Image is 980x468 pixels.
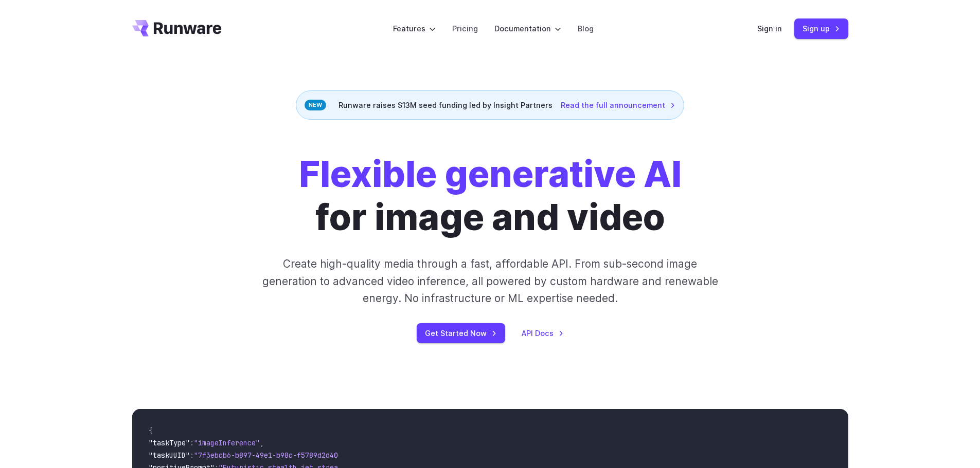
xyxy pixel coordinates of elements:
a: Read the full announcement [561,99,675,111]
a: Sign up [794,18,848,39]
a: API Docs [522,327,564,339]
span: "imageInference" [194,438,260,447]
a: Get Started Now [417,323,505,343]
h1: for image and video [299,153,682,239]
span: "taskUUID" [149,451,190,460]
strong: Flexible generative AI [299,152,682,196]
a: Go to / [132,20,222,36]
span: , [260,438,264,447]
label: Documentation [494,23,561,34]
span: "taskType" [149,438,190,447]
label: Features [393,23,436,34]
span: : [190,438,194,447]
span: : [190,451,194,460]
div: Runware raises $13M seed funding led by Insight Partners [296,90,684,120]
span: "7f3ebcb6-b897-49e1-b98c-f5789d2d40d7" [194,451,350,460]
span: { [149,426,153,435]
a: Sign in [757,23,782,34]
a: Pricing [452,23,478,34]
p: Create high-quality media through a fast, affordable API. From sub-second image generation to adv... [261,255,719,307]
a: Blog [578,23,594,34]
